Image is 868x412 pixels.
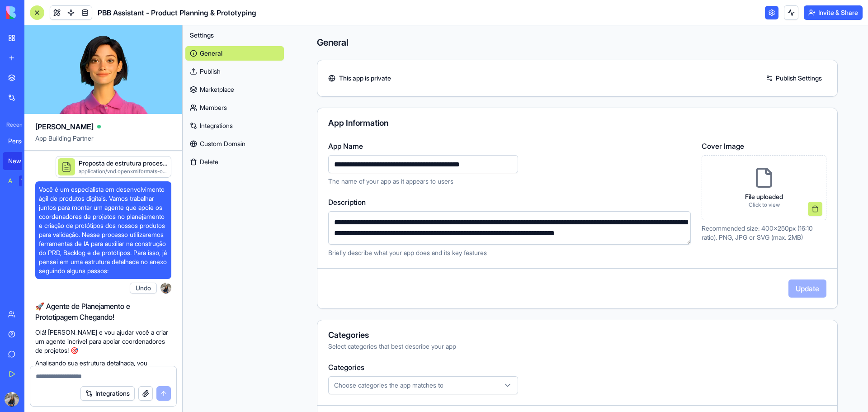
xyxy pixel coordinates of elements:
[5,392,19,407] img: ACg8ocJS-9hGdOMT5TvBAAAZTVLCPRTcf9IhvAis1Mnt2d6yCdZYbHaQ=s96-c
[8,156,33,166] div: New App
[98,7,256,18] span: PBB Assistant - Product Planning & Prototyping
[6,6,62,19] img: logo
[328,376,518,394] button: Choose categories the app matches to
[328,119,826,127] div: App Information
[702,141,826,152] label: Cover Image
[190,31,214,40] span: Settings
[328,177,691,186] p: The name of your app as it appears to users
[35,328,171,355] p: Olá! [PERSON_NAME] e vou ajudar você a criar um agente incrível para apoiar coordenadores de proj...
[702,224,826,242] p: Recommended size: 400x250px (16:10 ratio). PNG, JPG or SVG (max. 2MB)
[160,283,171,294] img: ACg8ocJS-9hGdOMT5TvBAAAZTVLCPRTcf9IhvAis1Mnt2d6yCdZYbHaQ=s96-c
[334,381,443,390] span: Choose categories the app matches to
[328,342,826,351] div: Select categories that best describe your app
[3,121,22,128] span: Recent
[130,283,157,294] button: Undo
[39,185,168,275] span: Você é um especialista em desenvolvimento ágil de produtos digitais. Vamos trabalhar juntos para ...
[328,248,691,257] p: Briefly describe what your app does and its key features
[185,28,284,43] button: Settings
[19,175,33,186] div: TRY
[339,74,391,83] span: This app is private
[3,132,39,150] a: Persona Builder
[702,155,826,220] div: File uploadedClick to view
[8,137,33,146] div: Persona Builder
[185,100,284,115] a: Members
[79,159,167,168] div: Proposta de estrutura processo de iniciação e prototipagem.docx
[761,71,826,85] a: Publish Settings
[185,155,284,169] button: Delete
[35,121,94,132] span: [PERSON_NAME]
[804,5,863,20] button: Invite & Share
[317,36,838,49] h4: General
[35,134,171,150] span: App Building Partner
[185,46,284,61] a: General
[8,176,13,185] div: AI Logo Generator
[35,359,171,395] p: Analisando sua estrutura detalhada, vou construir um sistema completo que automatiza todo o fluxo...
[79,168,167,175] div: application/vnd.openxmlformats-officedocument.wordprocessingml.document
[3,152,39,170] a: New App
[328,331,826,339] div: Categories
[185,64,284,79] a: Publish
[185,118,284,133] a: Integrations
[185,82,284,97] a: Marketplace
[745,192,783,201] p: File uploaded
[3,172,39,190] a: AI Logo GeneratorTRY
[328,362,826,373] label: Categories
[745,201,783,208] p: Click to view
[185,137,284,151] a: Custom Domain
[328,197,691,208] label: Description
[35,301,171,322] h2: 🚀 Agente de Planejamento e Prototipagem Chegando!
[80,386,135,401] button: Integrations
[328,141,691,152] label: App Name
